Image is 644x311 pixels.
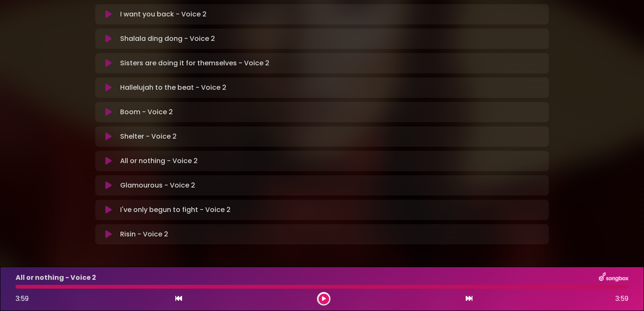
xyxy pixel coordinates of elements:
[120,205,231,215] p: I've only begun to fight - Voice 2
[120,180,195,190] p: Glamourous - Voice 2
[120,58,269,68] p: Sisters are doing it for themselves - Voice 2
[120,229,168,239] p: Risin - Voice 2
[120,131,177,142] p: Shelter - Voice 2
[120,107,173,117] p: Boom - Voice 2
[120,156,198,166] p: All or nothing - Voice 2
[120,34,215,44] p: Shalala ding dong - Voice 2
[120,9,207,19] p: I want you back - Voice 2
[120,83,226,93] p: Hallelujah to the beat - Voice 2
[599,272,628,283] img: songbox-logo-white.png
[16,273,96,283] p: All or nothing - Voice 2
